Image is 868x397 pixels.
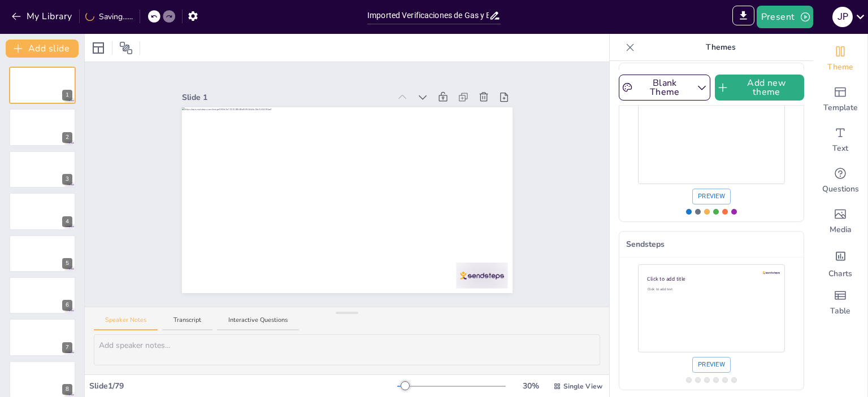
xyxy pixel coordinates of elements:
div: Add a table [813,282,867,323]
div: 2 [62,132,72,143]
span: Export to PowerPoint [732,6,754,28]
span: Click to add title [647,276,685,283]
div: 5 [9,235,76,272]
span: Template [823,102,858,114]
div: Add text boxes [813,120,867,160]
button: j p [832,6,853,28]
button: Speaker Notes [94,316,158,331]
button: My Library [8,7,77,25]
div: Change the overall theme [813,38,867,79]
div: Saving...... [85,11,133,23]
span: Sendsteps [626,238,797,250]
div: Use theme Sendsteps [619,231,804,390]
div: 1 [9,67,76,104]
span: Table [830,306,850,317]
div: Slide 1 [182,91,390,103]
button: Blank Theme [619,75,710,101]
span: Charts [828,268,852,280]
div: Add ready made slides [813,79,867,120]
span: Text [832,143,848,154]
div: j p [832,7,853,27]
div: 2 [9,108,76,146]
div: Add images, graphics, shapes or video [813,201,867,242]
div: 5 [62,258,72,269]
span: Theme [827,62,853,73]
span: Questions [822,184,859,195]
button: Add new theme [715,75,804,101]
div: 6 [9,277,76,314]
div: 7 [62,342,72,353]
div: 8 [62,384,72,395]
span: Media [830,224,852,235]
div: 30 % [517,380,544,392]
button: Interactive Questions [217,316,299,331]
button: Add slide [6,40,79,58]
div: 1 [62,90,72,101]
div: Use theme Blank Theme [619,63,804,222]
span: Click to add text [648,287,672,291]
div: Get real-time input from your audience [813,160,867,201]
button: Present [757,6,813,28]
div: 4 [9,193,76,230]
div: 3 [9,151,76,188]
span: Single View [563,381,602,391]
span: Position [119,41,133,55]
input: Insert title [367,7,489,24]
button: Preview [692,189,731,204]
div: 6 [62,300,72,311]
button: Preview [692,357,731,373]
p: Themes [639,34,802,61]
div: 3 [62,174,72,185]
div: 7 [9,319,76,356]
div: Slide 1 / 79 [89,380,397,392]
div: 4 [62,216,72,227]
button: Transcript [162,316,212,331]
div: Add charts and graphs [813,242,867,282]
div: Layout [89,39,107,57]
